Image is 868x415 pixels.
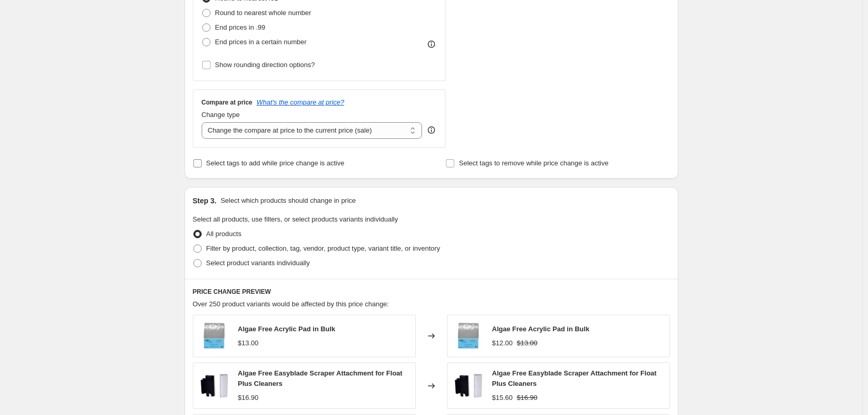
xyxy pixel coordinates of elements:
[459,159,609,167] span: Select tags to remove while price change is active
[426,125,437,135] div: help
[199,370,230,401] img: Algae-Free-Easyblade-Scraper-Attachment-for-Float-0_80x.jpg
[453,370,484,401] img: Algae-Free-Easyblade-Scraper-Attachment-for-Float-0_80x.jpg
[517,338,537,348] strike: $13.00
[215,38,307,46] span: End prices in a certain number
[517,393,537,403] strike: $16.90
[193,300,389,308] span: Over 250 product variants would be affected by this price change:
[206,244,440,252] span: Filter by product, collection, tag, vendor, product type, variant title, or inventory
[238,393,259,403] div: $16.90
[215,23,266,31] span: End prices in .99
[202,111,240,119] span: Change type
[202,98,253,107] h3: Compare at price
[220,196,356,206] p: Select which products should change in price
[238,369,403,387] span: Algae Free Easyblade Scraper Attachment for Float Plus Cleaners
[206,259,310,267] span: Select product variants individually
[492,369,657,387] span: Algae Free Easyblade Scraper Attachment for Float Plus Cleaners
[215,9,311,17] span: Round to nearest whole number
[206,159,345,167] span: Select tags to add while price change is active
[257,98,345,106] button: What's the compare at price?
[193,288,670,296] h6: PRICE CHANGE PREVIEW
[215,61,315,69] span: Show rounding direction options?
[193,196,217,206] h2: Step 3.
[206,230,242,238] span: All products
[492,393,513,403] div: $15.60
[238,338,259,348] div: $13.00
[492,338,513,348] div: $12.00
[238,325,335,333] span: Algae Free Acrylic Pad in Bulk
[492,325,589,333] span: Algae Free Acrylic Pad in Bulk
[453,320,484,352] img: Algae-Free-Acrylic-Pad-in-Bulk-Algae-Free-1_80x.jpg
[193,215,398,223] span: Select all products, use filters, or select products variants individually
[199,320,230,352] img: Algae-Free-Acrylic-Pad-in-Bulk-Algae-Free-1_80x.jpg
